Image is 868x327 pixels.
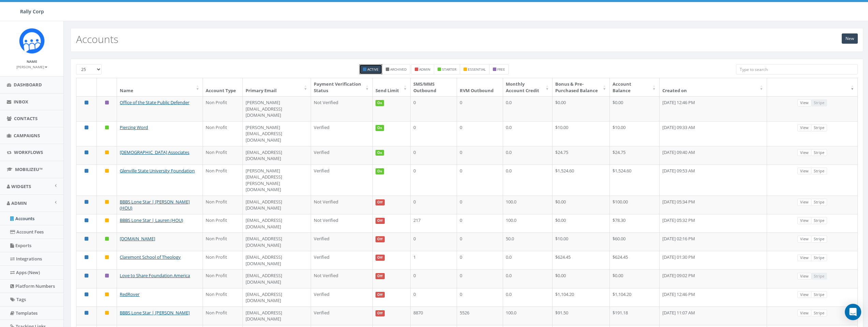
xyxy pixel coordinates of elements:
[243,146,311,165] td: [EMAIL_ADDRESS][DOMAIN_NAME]
[553,214,610,232] td: $0.00
[14,149,43,155] span: Workflows
[120,236,155,242] a: [DOMAIN_NAME]
[797,254,811,261] a: View
[797,310,811,317] a: View
[203,196,242,214] td: Non Profit
[120,254,181,260] a: Claremont School of Theology
[203,78,242,96] th: Account Type
[457,288,503,307] td: 0
[553,232,610,251] td: $10.00
[660,251,767,269] td: [DATE] 01:30 PM
[120,124,148,130] a: Piercing Word
[411,232,457,251] td: 0
[457,232,503,251] td: 0
[117,78,203,96] th: Name: activate to sort column ascending
[27,59,37,64] small: Name
[376,150,384,156] span: On
[442,67,456,72] small: starter
[811,291,827,298] a: Stripe
[419,67,430,72] small: admin
[553,307,610,325] td: $91.50
[660,269,767,288] td: [DATE] 09:02 PM
[503,232,553,251] td: 50.0
[411,307,457,325] td: 8870
[610,78,659,96] th: Account Balance: activate to sort column ascending
[842,33,858,44] a: New
[457,214,503,232] td: 0
[203,146,242,165] td: Non Profit
[376,236,385,242] span: Off
[203,214,242,232] td: Non Profit
[311,196,373,214] td: Not Verified
[811,149,827,156] a: Stripe
[553,96,610,121] td: $0.00
[457,121,503,146] td: 0
[797,217,811,224] a: View
[457,165,503,196] td: 0
[457,269,503,288] td: 0
[553,165,610,196] td: $1,524.60
[311,165,373,196] td: Verified
[311,146,373,165] td: Verified
[503,78,553,96] th: Monthly Account Credit: activate to sort column ascending
[14,99,28,105] span: Inbox
[660,307,767,325] td: [DATE] 11:07 AM
[120,149,189,155] a: [DEMOGRAPHIC_DATA] Associates
[11,183,31,189] span: Widgets
[553,78,610,96] th: Bonus &amp; Pre-Purchased Balance: activate to sort column ascending
[376,168,384,174] span: On
[311,232,373,251] td: Verified
[797,124,811,131] a: View
[120,168,195,174] a: Glenville State University Foundation
[457,78,503,96] th: RVM Outbound
[411,214,457,232] td: 217
[610,269,659,288] td: $0.00
[120,310,190,316] a: BBBS Lone Star | [PERSON_NAME]
[610,288,659,307] td: $1,104.20
[311,251,373,269] td: Verified
[14,115,38,122] span: Contacts
[203,251,242,269] td: Non Profit
[811,310,827,317] a: Stripe
[497,67,505,72] small: free
[203,288,242,307] td: Non Profit
[503,307,553,325] td: 100.0
[660,78,767,96] th: Created on: activate to sort column ascending
[11,200,27,206] span: Admin
[376,273,385,279] span: Off
[243,251,311,269] td: [EMAIL_ADDRESS][DOMAIN_NAME]
[76,33,118,45] h2: Accounts
[243,232,311,251] td: [EMAIL_ADDRESS][DOMAIN_NAME]
[811,254,827,261] a: Stripe
[376,199,385,205] span: Off
[503,146,553,165] td: 0.0
[376,100,384,106] span: On
[411,196,457,214] td: 0
[797,99,811,106] a: View
[16,63,47,70] a: [PERSON_NAME]
[376,255,385,261] span: Off
[203,96,242,121] td: Non Profit
[243,214,311,232] td: [EMAIL_ADDRESS][DOMAIN_NAME]
[553,121,610,146] td: $10.00
[411,269,457,288] td: 0
[203,232,242,251] td: Non Profit
[457,146,503,165] td: 0
[503,196,553,214] td: 100.0
[797,168,811,175] a: View
[19,28,45,54] img: Icon_1.png
[660,146,767,165] td: [DATE] 09:40 AM
[243,307,311,325] td: [EMAIL_ADDRESS][DOMAIN_NAME]
[14,132,40,139] span: Campaigns
[411,165,457,196] td: 0
[457,251,503,269] td: 0
[373,78,411,96] th: Send Limit: activate to sort column ascending
[411,146,457,165] td: 0
[311,96,373,121] td: Not Verified
[610,96,659,121] td: $0.00
[411,121,457,146] td: 0
[503,121,553,146] td: 0.0
[120,272,190,279] a: Love to Share Foundation America
[660,288,767,307] td: [DATE] 12:46 PM
[610,121,659,146] td: $10.00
